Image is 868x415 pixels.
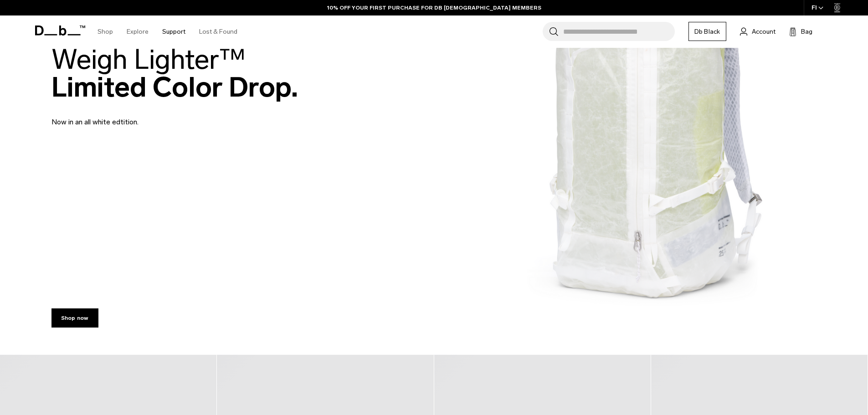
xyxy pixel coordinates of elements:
[801,27,812,36] span: Bag
[688,22,726,41] a: Db Black
[740,26,776,37] a: Account
[91,15,244,48] nav: Main Navigation
[127,15,149,48] a: Explore
[752,27,776,36] span: Account
[51,308,98,328] a: Shop now
[51,46,298,101] h2: Limited Color Drop.
[51,106,270,128] p: Now in an all white edtition.
[51,43,246,76] span: Weigh Lighter™
[98,15,113,48] a: Shop
[327,4,541,12] a: 10% OFF YOUR FIRST PURCHASE FOR DB [DEMOGRAPHIC_DATA] MEMBERS
[162,15,185,48] a: Support
[789,26,812,37] button: Bag
[199,15,237,48] a: Lost & Found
